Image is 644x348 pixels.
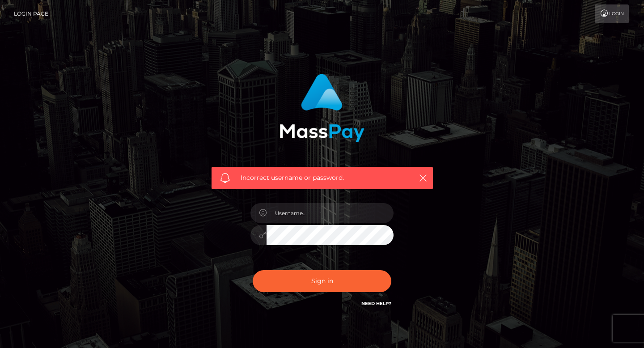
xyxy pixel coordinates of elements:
button: Sign in [253,270,391,292]
img: MassPay Login [280,74,364,142]
a: Login Page [14,4,48,23]
span: Incorrect username or password. [241,173,404,182]
a: Need Help? [361,301,391,306]
input: Username... [267,203,394,223]
a: Login [595,4,629,23]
